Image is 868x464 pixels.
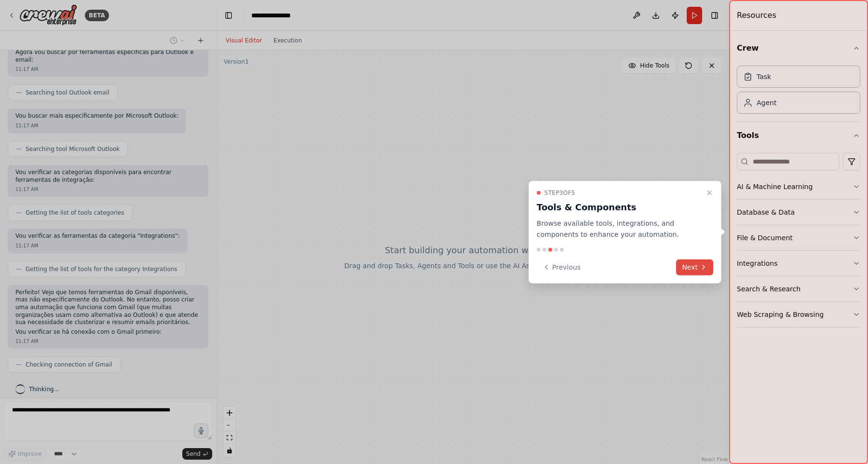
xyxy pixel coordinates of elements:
[537,218,702,240] p: Browse available tools, integrations, and components to enhance your automation.
[704,187,715,199] button: Close walkthrough
[222,9,235,22] button: Hide left sidebar
[537,259,586,275] button: Previous
[537,201,702,214] h3: Tools & Components
[676,259,713,275] button: Next
[544,189,575,197] span: Step 3 of 5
